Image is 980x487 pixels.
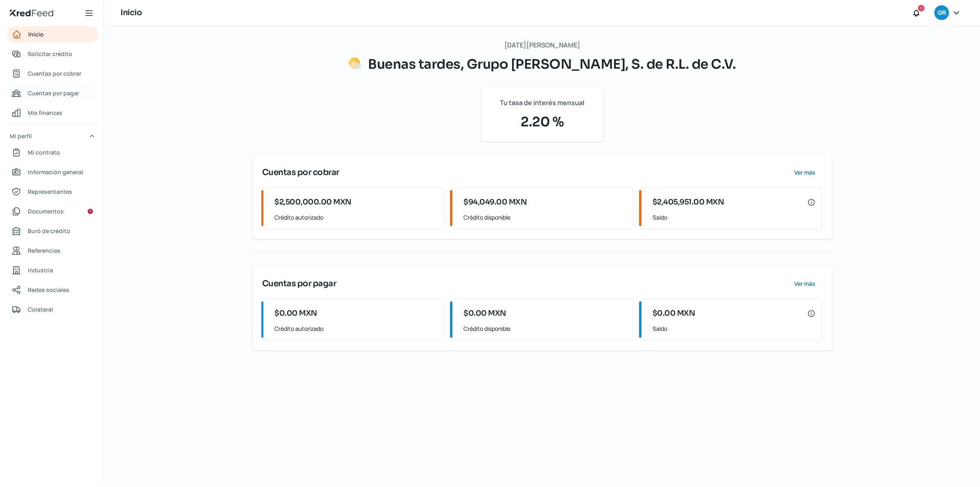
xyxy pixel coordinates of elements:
[120,7,142,19] h1: Inicio
[28,304,53,314] span: Colateral
[274,323,437,334] span: Crédito autorizado
[7,262,98,278] a: Industria
[463,323,626,334] span: Crédito disponible
[28,88,79,98] span: Cuentas por pagar
[653,323,815,334] span: Saldo
[7,203,98,220] a: Documentos
[7,301,98,318] a: Colateral
[463,308,506,319] span: $0.00 MXN
[28,49,72,59] span: Solicitar crédito
[7,144,98,161] a: Mi contrato
[28,206,64,216] span: Documentos
[491,112,594,132] span: 2.20 %
[28,265,53,275] span: Industria
[7,85,98,101] a: Cuentas por pagar
[463,212,626,222] span: Crédito disponible
[10,131,32,141] span: Mi perfil
[938,8,946,18] span: GR
[262,166,339,179] span: Cuentas por cobrar
[28,245,60,256] span: Referencias
[368,56,736,72] span: Buenas tardes, Grupo [PERSON_NAME], S. de R.L. de C.V.
[28,29,44,39] span: Inicio
[7,65,98,82] a: Cuentas por cobrar
[920,4,922,12] span: 1
[28,226,70,236] span: Buró de crédito
[7,105,98,121] a: Mis finanzas
[500,97,584,109] span: Tu tasa de interés mensual
[28,167,83,177] span: Información general
[274,308,317,319] span: $0.00 MXN
[28,147,60,157] span: Mi contrato
[794,281,815,287] span: Ver más
[7,184,98,200] a: Representantes
[274,212,437,222] span: Crédito autorizado
[794,170,815,175] span: Ver más
[7,46,98,62] a: Solicitar crédito
[463,197,527,208] span: $94,049.00 MXN
[653,212,815,222] span: Saldo
[28,186,72,197] span: Representantes
[504,39,580,51] span: [DATE][PERSON_NAME]
[788,276,822,292] button: Ver más
[28,108,62,118] span: Mis finanzas
[788,164,822,181] button: Ver más
[28,68,81,79] span: Cuentas por cobrar
[7,164,98,180] a: Información general
[262,278,336,290] span: Cuentas por pagar
[28,285,69,295] span: Redes sociales
[348,57,361,70] img: Saludos
[7,26,98,43] a: Inicio
[7,242,98,259] a: Referencias
[7,282,98,298] a: Redes sociales
[7,223,98,239] a: Buró de crédito
[274,197,352,208] span: $2,500,000.00 MXN
[653,197,724,208] span: $2,405,951.00 MXN
[653,308,695,319] span: $0.00 MXN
